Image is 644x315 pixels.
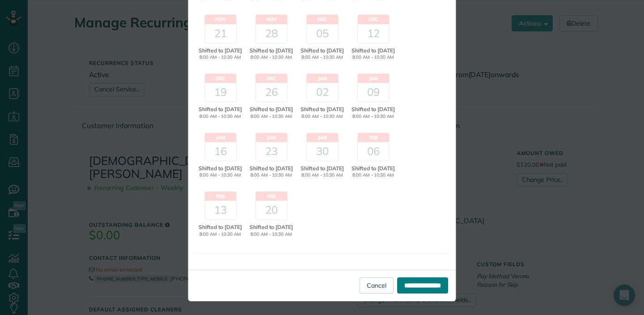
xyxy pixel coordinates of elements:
a: Cancel [360,277,394,293]
span: 8:00 AM - 10:30 AM [247,172,296,179]
span: Shifted to [DATE] [298,164,347,173]
div: 21 [205,24,236,43]
span: 8:00 AM - 10:30 AM [196,54,245,61]
span: 8:00 AM - 10:30 AM [349,172,398,179]
span: Shifted to [DATE] [196,164,245,173]
header: Feb [205,192,236,201]
span: 8:00 AM - 10:30 AM [247,231,296,238]
header: Feb [358,133,389,142]
span: Shifted to [DATE] [298,105,347,113]
header: Jan [307,74,338,83]
span: Shifted to [DATE] [247,164,296,173]
header: Jan [358,74,389,83]
div: 02 [307,83,338,102]
header: Jan [205,133,236,142]
span: 8:00 AM - 10:30 AM [196,172,245,179]
div: 05 [307,24,338,43]
span: 8:00 AM - 10:30 AM [247,54,296,61]
div: 23 [256,142,287,161]
span: Shifted to [DATE] [349,105,398,113]
div: 26 [256,83,287,102]
div: 30 [307,142,338,161]
span: Shifted to [DATE] [349,47,398,55]
header: Dec [256,74,287,83]
span: Shifted to [DATE] [298,47,347,55]
header: Dec [307,15,338,24]
div: 28 [256,24,287,43]
header: Jan [307,133,338,142]
span: 8:00 AM - 10:30 AM [349,54,398,61]
div: 19 [205,83,236,102]
header: Dec [205,74,236,83]
header: Feb [256,192,287,201]
span: 8:00 AM - 10:30 AM [298,54,347,61]
span: 8:00 AM - 10:30 AM [349,113,398,120]
div: 12 [358,24,389,43]
div: 09 [358,83,389,102]
span: Shifted to [DATE] [247,105,296,113]
span: 8:00 AM - 10:30 AM [298,113,347,120]
span: 8:00 AM - 10:30 AM [196,113,245,120]
header: Nov [256,15,287,24]
span: Shifted to [DATE] [196,105,245,113]
span: 8:00 AM - 10:30 AM [196,231,245,238]
div: 06 [358,142,389,161]
span: Shifted to [DATE] [349,164,398,173]
span: 8:00 AM - 10:30 AM [247,113,296,120]
div: 20 [256,201,287,220]
span: 8:00 AM - 10:30 AM [298,172,347,179]
span: Shifted to [DATE] [247,223,296,231]
div: 13 [205,201,236,220]
span: Shifted to [DATE] [247,47,296,55]
header: Dec [358,15,389,24]
header: Jan [256,133,287,142]
span: Shifted to [DATE] [196,223,245,231]
header: Nov [205,15,236,24]
span: Shifted to [DATE] [196,47,245,55]
div: 16 [205,142,236,161]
